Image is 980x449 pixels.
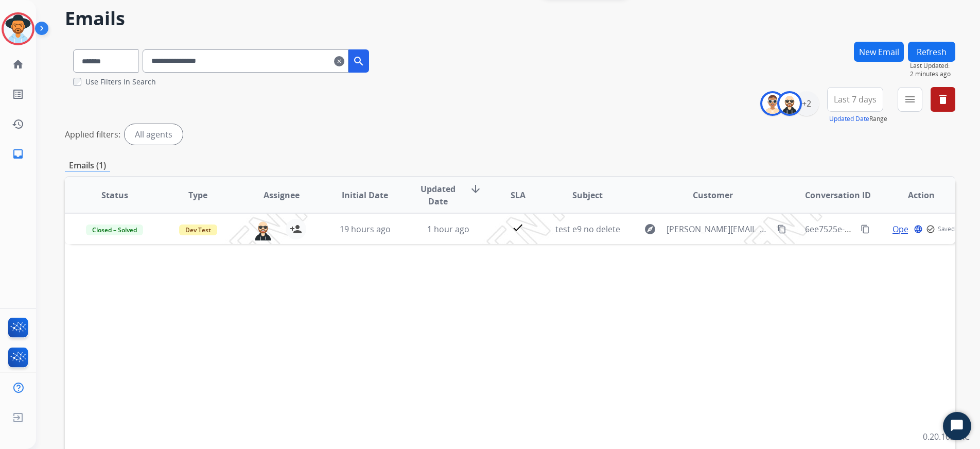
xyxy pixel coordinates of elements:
label: Use Filters In Search [85,77,156,87]
mat-icon: explore [644,223,656,235]
mat-icon: content_copy [777,224,786,234]
mat-icon: person_add [290,223,302,235]
mat-icon: clear [334,55,344,67]
img: agent-avatar [253,219,273,240]
th: Action [872,177,955,213]
p: Applied filters: [65,128,120,141]
mat-icon: search [353,55,365,67]
mat-icon: list_alt [12,88,24,100]
mat-icon: delete [937,93,949,106]
mat-icon: history [12,118,24,130]
span: Updated Date [415,183,461,208]
mat-icon: arrow_downward [469,183,482,195]
button: Start Chat [943,412,971,440]
span: Closed – Solved [86,224,143,235]
span: SLA [511,189,526,201]
span: Type [188,189,207,201]
span: Conversation ID [805,189,871,201]
span: Open [892,223,914,235]
span: Status [101,189,128,201]
mat-icon: menu [904,93,916,106]
p: 0.20.1027RC [923,430,970,443]
span: [PERSON_NAME][EMAIL_ADDRESS][PERSON_NAME][DOMAIN_NAME] [667,223,771,235]
span: 19 hours ago [340,223,391,235]
span: Last 7 days [834,97,877,101]
mat-icon: inbox [12,148,24,160]
span: 6ee7525e-6010-4853-89ce-e0b6e8a39797 [805,223,964,235]
mat-icon: check_circle_outline [926,224,935,234]
button: Last 7 days [827,87,883,112]
button: Refresh [908,42,955,62]
span: Initial Date [342,189,388,201]
mat-icon: home [12,58,24,71]
span: Subject [572,189,603,201]
h2: Emails [65,8,955,29]
span: Range [829,114,887,123]
img: avatar [4,14,32,43]
span: Customer [693,189,733,201]
mat-icon: content_copy [861,224,870,234]
span: test e9 no delete [555,223,620,235]
div: All agents [125,124,183,145]
button: New Email [854,42,904,62]
svg: Open Chat [950,419,964,433]
span: 1 hour ago [427,223,469,235]
span: Saved [938,225,955,233]
span: Assignee [264,189,300,201]
button: Updated Date [829,115,869,123]
span: Last Updated: [910,62,955,70]
mat-icon: language [914,224,923,234]
span: 2 minutes ago [910,70,955,78]
span: Dev Test [179,224,217,235]
div: +2 [794,91,819,116]
p: Emails (1) [65,159,110,172]
mat-icon: check [512,221,524,234]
